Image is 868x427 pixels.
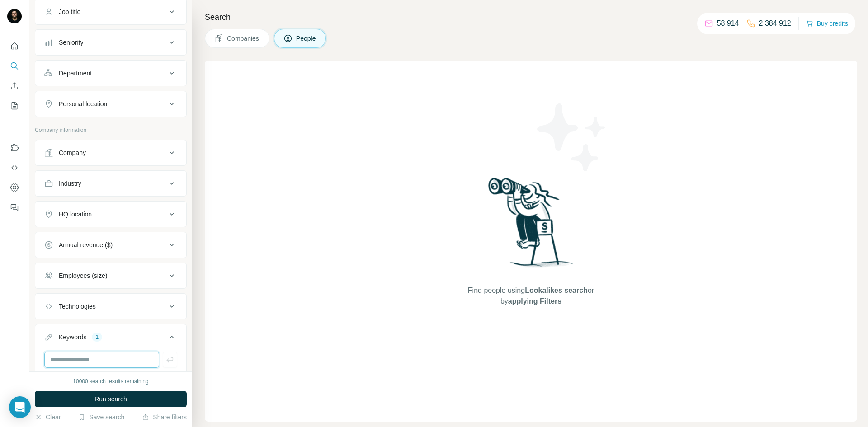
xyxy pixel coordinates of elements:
span: Lookalikes search [525,286,588,294]
div: Personal location [59,99,107,108]
div: Seniority [59,38,83,47]
img: Surfe Illustration - Stars [531,97,613,178]
button: Seniority [35,32,186,53]
button: Job title [35,1,186,23]
img: Avatar [7,9,22,23]
h4: Search [205,11,857,23]
div: HQ location [59,210,92,219]
p: Company information [35,126,187,134]
button: Search [7,58,22,74]
button: Industry [35,173,186,194]
div: Employees (size) [59,271,107,280]
img: Surfe Illustration - Woman searching with binoculars [484,175,578,276]
button: Dashboard [7,179,22,196]
button: Annual revenue ($) [35,234,186,256]
button: HQ location [35,203,186,225]
div: 1 [92,333,102,341]
button: Company [35,142,186,164]
button: Feedback [7,199,22,216]
span: People [296,34,317,43]
div: Technologies [59,302,96,311]
button: Technologies [35,296,186,317]
span: Run search [94,394,127,404]
div: Annual revenue ($) [59,240,113,249]
button: Clear [35,413,61,422]
button: Share filters [142,413,187,422]
div: Company [59,148,86,157]
div: Keywords [59,333,86,342]
div: Open Intercom Messenger [9,396,31,418]
button: My lists [7,98,22,114]
div: Department [59,69,92,78]
button: Employees (size) [35,265,186,286]
button: Buy credits [806,17,848,30]
button: Department [35,62,186,84]
button: Enrich CSV [7,78,22,94]
div: 10000 search results remaining [73,377,148,385]
p: 2,384,912 [759,18,791,29]
button: Quick start [7,38,22,54]
span: applying Filters [508,297,561,305]
p: 58,914 [717,18,739,29]
span: Find people using or by [458,285,603,307]
span: Companies [227,34,260,43]
button: Run search [35,391,187,407]
div: Industry [59,179,81,188]
button: Keywords1 [35,326,186,352]
button: Use Surfe on LinkedIn [7,140,22,156]
div: Job title [59,7,80,16]
button: Save search [78,413,124,422]
button: Personal location [35,93,186,115]
button: Use Surfe API [7,160,22,176]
